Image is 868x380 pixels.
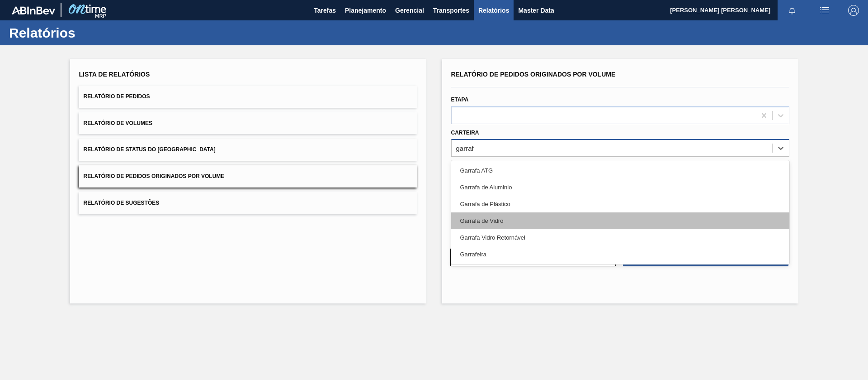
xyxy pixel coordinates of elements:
div: Garrafa de Vidro [451,212,789,229]
span: Relatório de Pedidos [84,93,150,100]
span: Relatório de Volumes [84,120,152,126]
img: Logout [848,5,859,16]
button: Limpar [450,248,616,266]
div: Garrafa de Aluminio [451,179,789,196]
button: Relatório de Status do [GEOGRAPHIC_DATA] [79,139,417,161]
img: TNhmsLtSVTkK8tSr43FrP2fwEKptu5GPRR3wAAAABJRU5ErkJggg== [12,6,55,14]
label: Etapa [451,96,469,103]
button: Notificações [778,4,807,17]
h1: Relatórios [9,28,170,38]
span: Relatórios [478,5,509,16]
span: Transportes [433,5,469,16]
div: Garrafa ATG [451,162,789,179]
button: Relatório de Sugestões [79,192,417,214]
span: Lista de Relatórios [79,71,150,78]
div: Garrafeira [451,246,789,263]
span: Relatório de Pedidos Originados por Volume [84,173,225,179]
span: Gerencial [395,5,424,16]
div: Garrafa Vidro Retornável [451,229,789,246]
span: Relatório de Pedidos Originados por Volume [451,71,616,78]
img: userActions [819,5,830,16]
span: Relatório de Sugestões [84,200,160,206]
button: Relatório de Pedidos [79,86,417,108]
span: Relatório de Status do [GEOGRAPHIC_DATA] [84,146,216,153]
button: Relatório de Pedidos Originados por Volume [79,165,417,188]
span: Planejamento [345,5,386,16]
div: Garrafa de Plástico [451,196,789,212]
label: Carteira [451,130,479,136]
span: Master Data [518,5,554,16]
button: Relatório de Volumes [79,112,417,135]
span: Tarefas [314,5,336,16]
